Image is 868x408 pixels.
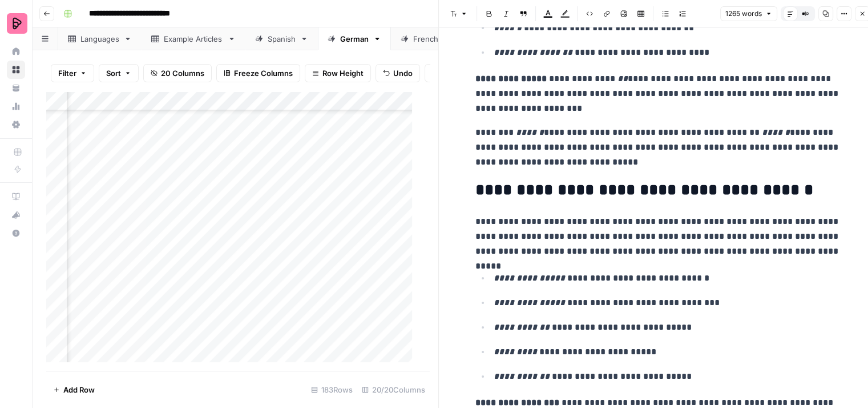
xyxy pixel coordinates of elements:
a: Browse [7,61,25,79]
span: Sort [106,67,121,79]
a: Settings [7,115,25,134]
button: Workspace: Preply [7,9,25,38]
button: Sort [99,64,139,82]
span: 20 Columns [161,67,204,79]
a: Your Data [7,79,25,97]
a: German [318,27,391,50]
a: Home [7,42,25,61]
a: Spanish [245,27,318,50]
span: Add Row [63,384,95,395]
div: German [340,33,369,45]
div: French [413,33,439,45]
button: What's new? [7,206,25,224]
a: Example Articles [142,27,245,50]
button: Freeze Columns [216,64,300,82]
img: Preply Logo [7,13,27,34]
a: Languages [58,27,142,50]
span: 1265 words [725,9,762,19]
button: Filter [51,64,94,82]
div: What's new? [7,206,25,223]
a: French [391,27,461,50]
button: 20 Columns [143,64,212,82]
span: Undo [393,67,413,79]
div: 183 Rows [306,381,357,399]
span: Row Height [322,67,364,79]
div: 20/20 Columns [357,381,430,399]
button: Help + Support [7,224,25,242]
button: Undo [376,64,420,82]
div: Example Articles [164,33,223,45]
span: Filter [58,67,76,79]
span: Freeze Columns [234,67,293,79]
a: AirOps Academy [7,187,25,206]
div: Spanish [268,33,296,45]
a: Usage [7,97,25,115]
button: Row Height [305,64,371,82]
button: 1265 words [720,6,777,21]
button: Add Row [46,381,102,399]
div: Languages [80,33,119,45]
